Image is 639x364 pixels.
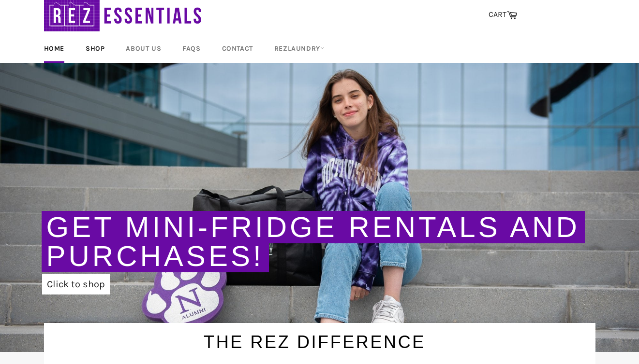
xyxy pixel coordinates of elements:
[34,323,595,354] h1: The Rez Difference
[42,274,110,294] a: Click to shop
[212,34,263,63] a: Contact
[173,34,210,63] a: FAQs
[76,34,114,63] a: Shop
[34,34,74,63] a: Home
[116,34,171,63] a: About Us
[46,211,580,272] a: Get Mini-Fridge Rentals and Purchases!
[265,34,334,63] a: RezLaundry
[484,5,522,25] a: CART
